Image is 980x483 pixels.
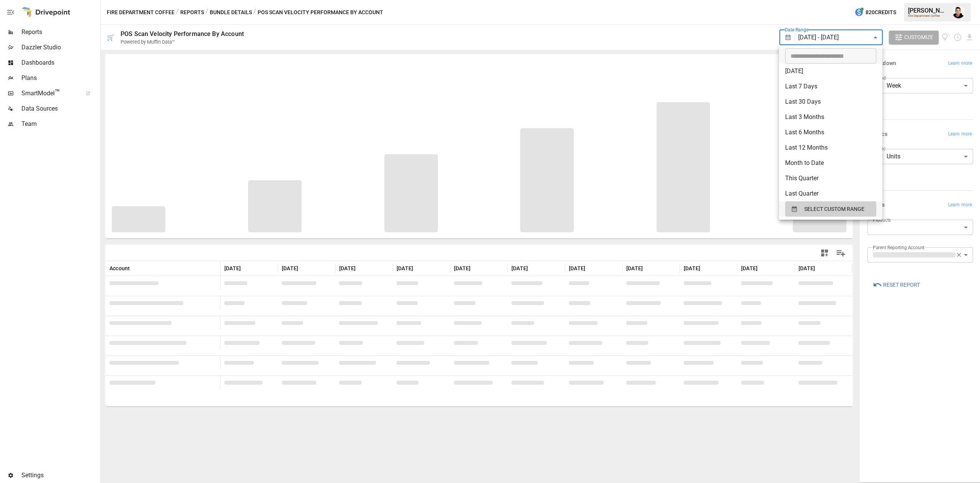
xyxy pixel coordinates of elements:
[779,125,882,140] li: Last 6 Months
[779,155,882,171] li: Month to Date
[785,201,876,217] button: SELECT CUSTOM RANGE
[779,79,882,94] li: Last 7 Days
[779,186,882,201] li: Last Quarter
[779,171,882,186] li: This Quarter
[779,64,882,79] li: [DATE]
[779,94,882,109] li: Last 30 Days
[779,109,882,125] li: Last 3 Months
[804,204,864,214] span: SELECT CUSTOM RANGE
[779,140,882,155] li: Last 12 Months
